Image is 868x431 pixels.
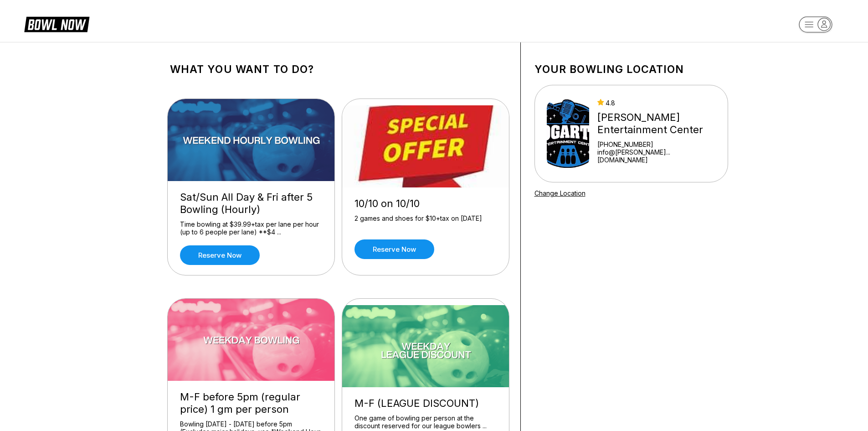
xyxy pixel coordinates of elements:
[180,191,322,216] div: Sat/Sun All Day & Fri after 5 Bowling (Hourly)
[597,140,716,148] div: [PHONE_NUMBER]
[597,148,716,164] a: info@[PERSON_NAME]...[DOMAIN_NAME]
[168,99,335,181] img: Sat/Sun All Day & Fri after 5 Bowling (Hourly)
[180,220,322,236] div: Time bowling at $39.99+tax per lane per hour (up to 6 people per lane) **$4 ...
[354,197,497,210] div: 10/10 on 10/10
[180,245,260,265] a: Reserve now
[354,214,497,230] div: 2 games and shoes for $10+tax on [DATE]
[597,111,716,136] div: [PERSON_NAME] Entertainment Center
[180,391,322,415] div: M-F before 5pm (regular price) 1 gm per person
[354,397,497,410] div: M-F (LEAGUE DISCOUNT)
[342,305,510,387] img: M-F (LEAGUE DISCOUNT)
[354,239,434,259] a: Reserve now
[354,414,497,430] div: One game of bowling per person at the discount reserved for our league bowlers ...
[534,189,586,197] a: Change Location
[547,99,589,168] img: Bogart's Entertainment Center
[597,99,716,107] div: 4.8
[534,63,728,76] h1: Your bowling location
[342,105,510,187] img: 10/10 on 10/10
[168,299,335,381] img: M-F before 5pm (regular price) 1 gm per person
[170,63,507,76] h1: What you want to do?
